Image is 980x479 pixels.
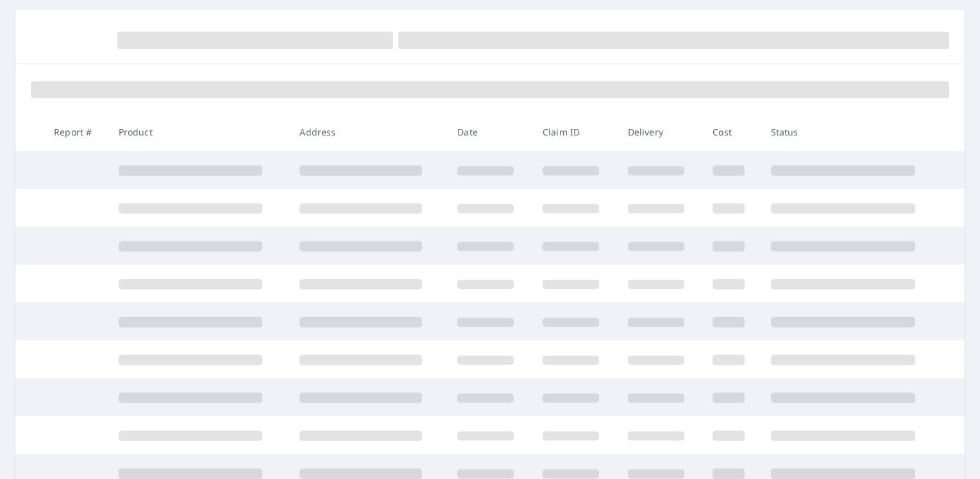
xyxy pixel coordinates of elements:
[289,113,447,151] th: Address
[761,113,942,151] th: Status
[532,113,618,151] th: Claim ID
[108,113,290,151] th: Product
[618,113,703,151] th: Delivery
[44,113,108,151] th: Report #
[702,113,760,151] th: Cost
[447,113,532,151] th: Date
